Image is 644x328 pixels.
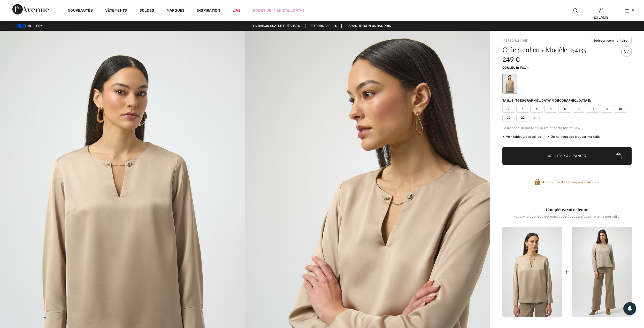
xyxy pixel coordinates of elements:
a: [PERSON_NAME] [502,39,528,42]
span: FR [36,24,43,28]
a: Garantie du plus bas prix [342,24,395,28]
a: Vêtements [105,8,127,14]
div: EULALIE [588,15,614,20]
span: 6 [530,105,543,113]
span: 249 € [502,56,520,63]
span: Fawn [520,66,528,70]
span: Ajouter au panier [548,153,586,159]
div: Nos stylistes ont sélectionné ces pièces qui s'assemblent à merveille. [502,215,632,223]
a: 8 [614,7,640,13]
span: Inspiration [197,8,220,14]
h1: Chic à col en v Modèle 254135 [502,46,610,53]
span: 2 [502,105,515,113]
span: Récompenses Avenue [542,180,599,185]
img: Bag.svg [616,152,622,159]
div: + [564,266,569,278]
img: recherche [573,7,578,13]
span: 16 [600,105,613,113]
button: Ajouter au panier [502,147,632,165]
span: 4 [516,105,529,113]
img: Euro [17,24,25,28]
img: Chic à col en V modèle 254135 [502,227,562,317]
span: 8 [544,105,557,113]
span: Couleur: [502,66,519,70]
button: Écrire un commentaire [589,37,632,44]
img: ring-m.svg [538,116,540,119]
img: Récompenses Avenue [534,179,540,186]
div: Complétez votre tenue [502,207,632,213]
div: Le mannequin fait 5'9"/175 cm et porte une taille 6. [502,126,632,130]
div: Je ne peux pas trouver ma taille [547,134,601,139]
span: 14 [586,105,599,113]
span: 22 [516,114,529,121]
img: Pantalon Évasé Mi-Taille modèle 254919 [572,227,632,317]
span: EUR [17,24,33,28]
div: Taille ([GEOGRAPHIC_DATA]/[GEOGRAPHIC_DATA]): [502,98,593,103]
a: Nouveautés [68,8,93,14]
a: Soldes [140,8,154,14]
a: Robes de [MEDICAL_DATA] [253,8,304,13]
span: 18 [614,105,627,113]
a: Livraison gratuite dès 130€ [249,24,304,28]
a: Retours faciles [305,24,342,28]
img: 1ère Avenue [12,4,49,14]
strong: Accumulez 30 [542,180,565,184]
img: Mon panier [625,7,629,13]
span: 24 [530,114,543,121]
span: 20 [502,114,515,121]
span: 10 [558,105,571,113]
a: Se connecter [599,8,603,13]
img: Mes infos [599,7,603,13]
div: Fawn [503,74,517,93]
span: 8 [632,8,634,13]
span: 12 [572,105,585,113]
a: Live [233,8,241,13]
span: Voir tableau des tailles [502,134,541,139]
a: Marques [167,8,185,14]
